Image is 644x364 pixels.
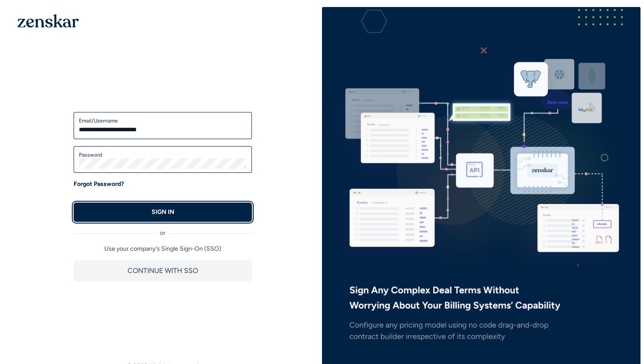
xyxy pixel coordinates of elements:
[74,203,252,222] button: SIGN IN
[74,180,124,189] a: Forgot Password?
[79,117,247,124] label: Email/Username
[18,14,79,28] img: 1OGAJ2xQqyY4LXKgY66KYq0eOWRCkrZdAb3gUhuVAqdWPZE9SRJmCz+oDMSn4zDLXe31Ii730ItAGKgCKgCCgCikA4Av8PJUP...
[74,245,252,253] p: Use your company's Single Sign-On (SSO)
[79,151,247,158] label: Password
[74,260,252,281] button: CONTINUE WITH SSO
[152,208,174,217] p: SIGN IN
[74,222,252,238] div: or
